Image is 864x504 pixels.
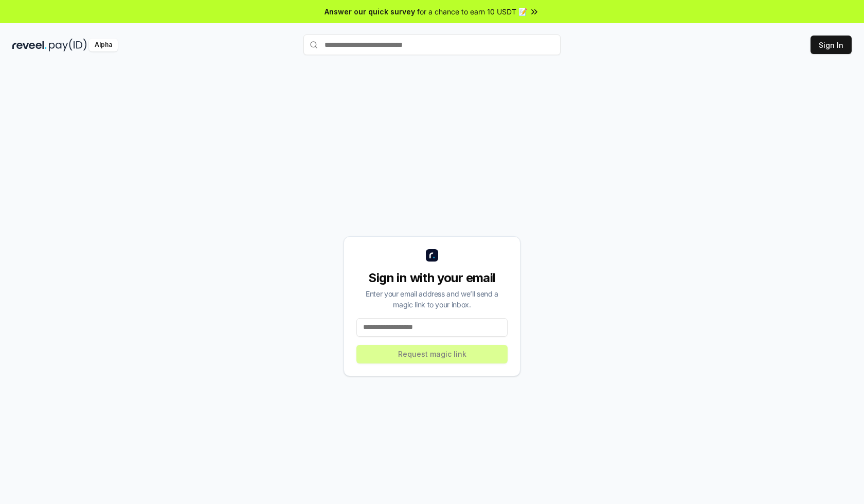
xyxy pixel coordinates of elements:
[49,39,87,51] img: pay_id
[426,249,438,262] img: logo_small
[811,36,852,54] button: Sign In
[356,288,508,310] div: Enter your email address and we’ll send a magic link to your inbox.
[325,6,415,17] span: Answer our quick survey
[356,270,508,286] div: Sign in with your email
[417,6,527,17] span: for a chance to earn 10 USDT 📝
[12,39,47,51] img: reveel_dark
[89,39,118,51] div: Alpha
